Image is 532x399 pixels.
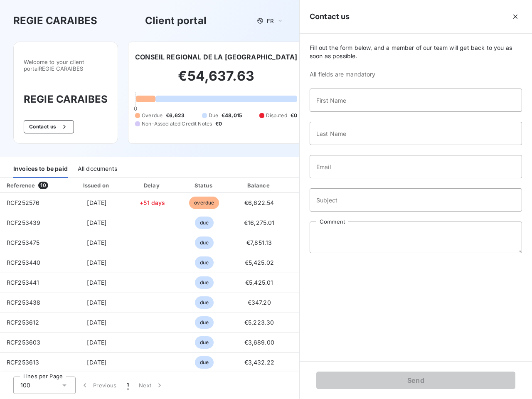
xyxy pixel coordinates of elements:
[135,68,297,93] h2: €54,637.63
[244,219,275,226] span: €16,275.01
[13,13,97,28] h3: REGIE CARAIBES
[68,181,126,190] div: Issued on
[7,219,40,226] span: RCF253439
[7,259,40,266] span: RCF253440
[244,359,274,366] span: €3,432.22
[189,197,219,209] span: overdue
[244,199,274,206] span: €6,622.54
[140,199,165,206] span: +51 days
[87,239,106,246] span: [DATE]
[166,112,185,119] span: €6,623
[246,239,272,246] span: €7,851.13
[87,359,106,366] span: [DATE]
[195,217,214,229] span: due
[7,239,39,246] span: RCF253475
[310,89,522,112] input: placeholder
[127,381,129,389] span: 1
[215,120,222,128] span: €0
[87,319,106,326] span: [DATE]
[232,181,286,190] div: Balance
[316,372,515,389] button: Send
[245,279,273,286] span: €5,425.01
[122,377,134,394] button: 1
[195,356,214,369] span: due
[87,199,106,206] span: [DATE]
[142,112,163,119] span: Overdue
[7,319,39,326] span: RCF253612
[134,377,169,394] button: Next
[13,160,68,178] div: Invoices to be paid
[145,13,207,28] h3: Client portal
[310,44,522,60] span: Fill out the form below, and a member of our team will get back to you as soon as possible.
[310,11,350,22] h5: Contact us
[267,17,273,24] span: FR
[7,299,40,306] span: RCF253438
[7,339,40,346] span: RCF253603
[24,120,74,133] button: Contact us
[135,52,297,62] h6: CONSEIL REGIONAL DE LA [GEOGRAPHIC_DATA]
[195,256,214,269] span: due
[209,112,218,119] span: Due
[244,339,274,346] span: €3,689.00
[142,120,212,128] span: Non-Associated Credit Notes
[291,112,297,119] span: €0
[7,359,39,366] span: RCF253613
[134,105,137,112] span: 0
[266,112,287,119] span: Disputed
[87,219,106,226] span: [DATE]
[310,155,522,178] input: placeholder
[222,112,242,119] span: €48,015
[87,339,106,346] span: [DATE]
[76,377,122,394] button: Previous
[195,336,214,349] span: due
[195,236,214,249] span: due
[87,259,106,266] span: [DATE]
[7,182,35,189] div: Reference
[248,299,271,306] span: €347.20
[87,299,106,306] span: [DATE]
[24,59,108,72] span: Welcome to your client portal REGIE CARAIBES
[129,181,176,190] div: Delay
[180,181,229,190] div: Status
[7,199,39,206] span: RCF252576
[195,316,214,329] span: due
[290,181,332,190] div: PDF
[310,70,522,79] span: All fields are mandatory
[195,296,214,309] span: due
[310,122,522,145] input: placeholder
[7,279,39,286] span: RCF253441
[24,92,108,107] h3: REGIE CARAIBES
[87,279,106,286] span: [DATE]
[195,276,214,289] span: due
[245,259,274,266] span: €5,425.02
[38,182,48,189] span: 10
[20,381,30,389] span: 100
[78,160,117,178] div: All documents
[244,319,274,326] span: €5,223.30
[310,188,522,212] input: placeholder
